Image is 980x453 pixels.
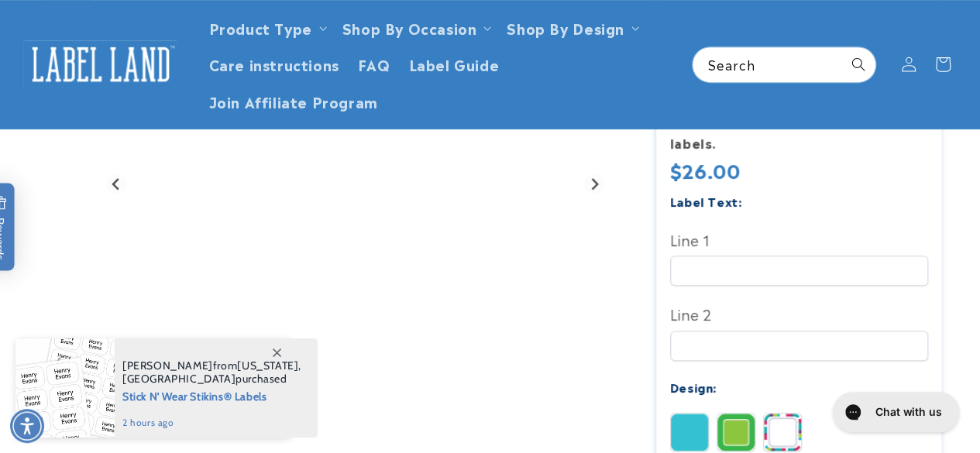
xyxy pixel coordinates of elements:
[106,174,127,195] button: Go to last slide
[670,88,922,152] strong: Avoid dashes and special characters because they don’t print clearly on labels.
[671,414,708,451] img: Solid
[670,192,742,210] label: Label Text:
[122,372,236,386] span: [GEOGRAPHIC_DATA]
[122,386,301,405] span: Stick N' Wear Stikins® Labels
[10,409,44,443] div: Accessibility Menu
[670,158,741,182] span: $26.00
[122,359,301,386] span: from , purchased
[122,416,301,430] span: 2 hours ago
[670,378,717,396] label: Design:
[717,414,755,451] img: Border
[18,34,184,94] a: Label Land
[825,386,965,438] iframe: Gorgias live chat messenger
[349,46,400,82] a: FAQ
[209,17,312,38] a: Product Type
[584,174,605,195] button: Next slide
[358,55,390,73] span: FAQ
[209,55,339,73] span: Care instructions
[670,301,928,326] label: Line 2
[764,414,801,451] img: Stripes
[333,9,498,46] summary: Shop By Occasion
[200,83,387,119] a: Join Affiliate Program
[342,19,477,36] span: Shop By Occasion
[200,9,333,46] summary: Product Type
[122,359,213,372] span: [PERSON_NAME]
[400,46,509,82] a: Label Guide
[23,40,178,88] img: Label Land
[409,55,500,73] span: Label Guide
[670,227,928,252] label: Line 1
[507,17,624,38] a: Shop By Design
[497,9,645,46] summary: Shop By Design
[237,359,298,372] span: [US_STATE]
[841,47,875,81] button: Search
[200,46,349,82] a: Care instructions
[209,92,378,110] span: Join Affiliate Program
